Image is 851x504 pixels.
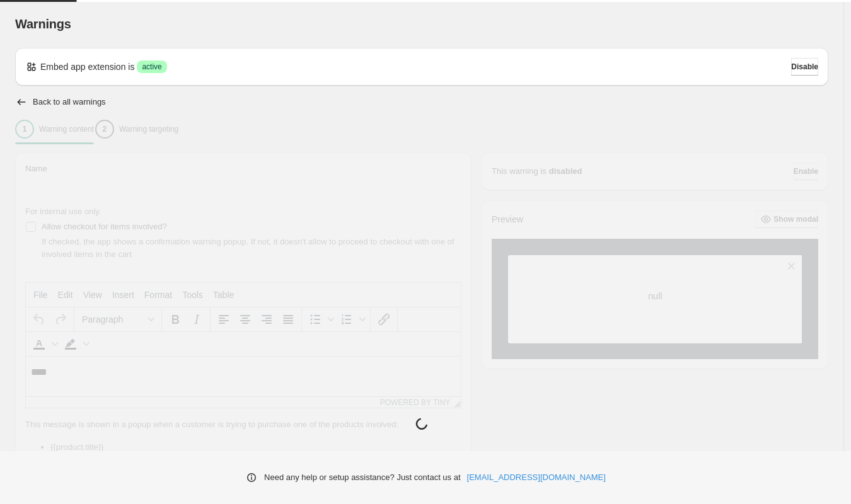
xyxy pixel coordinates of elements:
span: Disable [791,62,818,72]
body: Rich Text Area. Press ALT-0 for help. [5,10,430,21]
span: active [142,62,161,72]
p: Embed app extension is [40,60,134,73]
a: [EMAIL_ADDRESS][DOMAIN_NAME] [467,471,606,484]
button: Disable [791,58,818,76]
span: Warnings [15,17,71,31]
h2: Back to all warnings [33,97,106,107]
